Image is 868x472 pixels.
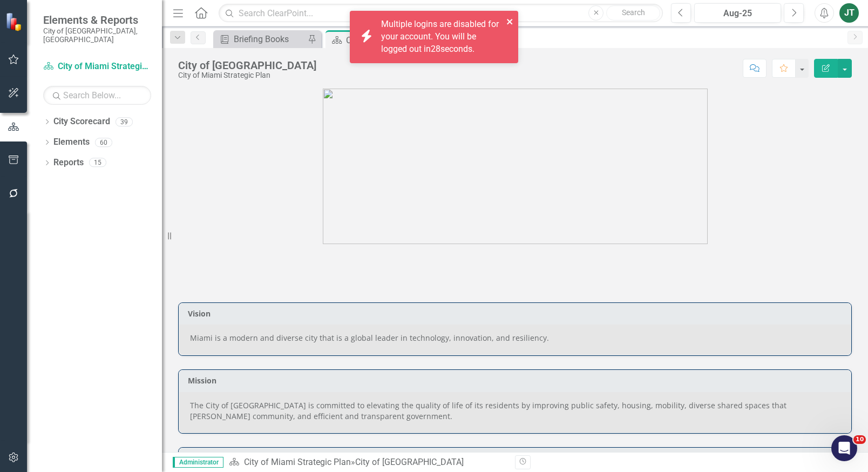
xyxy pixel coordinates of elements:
[216,32,305,46] a: Briefing Books
[43,14,151,26] span: Elements & Reports
[606,5,660,21] button: Search
[188,376,846,385] h3: Mission
[43,60,151,73] a: City of Miami Strategic Plan
[831,435,857,461] iframe: Intercom live chat
[188,309,846,318] h3: Vision
[178,59,316,71] div: City of [GEOGRAPHIC_DATA]
[381,19,499,54] span: Multiple logins are disabled for your account. You will be logged out in seconds.
[53,136,90,149] a: Elements
[698,7,777,20] div: Aug-25
[190,400,840,422] p: The City of [GEOGRAPHIC_DATA] is committed to elevating the quality of life of its residents by i...
[5,12,24,31] img: ClearPoint Strategy
[43,26,151,44] small: City of [GEOGRAPHIC_DATA], [GEOGRAPHIC_DATA]
[431,44,440,54] span: 28
[853,435,866,444] span: 10
[346,33,431,47] div: City of [GEOGRAPHIC_DATA]
[89,158,106,167] div: 15
[694,3,781,23] button: Aug-25
[95,138,112,147] div: 60
[178,71,316,79] div: City of Miami Strategic Plan
[173,457,223,468] span: Administrator
[229,456,507,469] div: »
[190,333,549,343] span: Miami is a modern and diverse city that is a global leader in technology, innovation, and resilie...
[506,15,514,28] button: close
[219,4,663,23] input: Search ClearPoint...
[622,8,645,17] span: Search
[53,157,84,169] a: Reports
[43,86,151,105] input: Search Below...
[323,89,708,244] img: city_priorities_all%20smaller%20copy.png
[839,3,859,23] button: JT
[244,457,351,467] a: City of Miami Strategic Plan
[355,457,464,467] div: City of [GEOGRAPHIC_DATA]
[53,116,110,128] a: City Scorecard
[116,117,133,126] div: 39
[234,32,305,46] div: Briefing Books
